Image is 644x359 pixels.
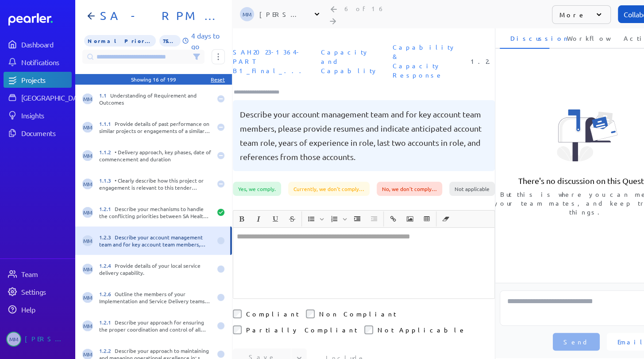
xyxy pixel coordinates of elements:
[378,325,466,334] label: Not Applicable
[319,309,396,318] label: Non Compliant
[99,205,115,212] span: 1.2.1
[99,262,115,269] span: 1.2.4
[21,111,71,120] div: Insights
[267,211,283,226] span: Underline
[21,75,71,84] div: Projects
[449,182,495,196] div: Not applicable
[96,9,218,23] h1: SA - RPM - Part B1
[4,284,72,300] a: Settings
[99,319,115,326] span: 1.2.1
[304,211,319,226] button: Insert Unordered List
[82,292,93,303] span: Michelle Manuel
[99,92,110,99] span: 1.1
[419,211,434,226] button: Insert table
[99,120,115,127] span: 1.1.1
[556,27,606,49] li: Workflow
[99,120,212,134] div: Provide details of past performance on similar projects or engagements of a similar size or compl...
[559,10,586,19] p: More
[284,211,300,226] span: Strike through
[211,76,225,83] div: Reset
[4,328,72,350] a: MM[PERSON_NAME]
[377,182,442,196] div: No, we don't comply…
[99,319,212,333] div: Describe your approach for ensuring the proper coordination and control of all changes/releases i...
[84,35,156,47] span: Priority
[386,211,401,226] button: Insert link
[402,211,417,226] button: Insert Image
[99,148,115,156] span: 1.1.2
[4,301,72,317] a: Help
[99,290,115,297] span: 1.2.6
[251,211,266,226] button: Italic
[82,235,93,246] span: Michelle Manuel
[419,211,435,226] span: Insert table
[82,94,93,104] span: Michelle Manuel
[21,40,71,49] div: Dashboard
[8,13,72,26] a: Dashboard
[240,7,254,21] span: Michelle Manuel
[159,35,181,47] span: 75% of Questions Completed
[553,333,600,351] button: Send
[82,264,93,274] span: Michelle Manuel
[21,93,87,102] div: [GEOGRAPHIC_DATA]
[327,211,342,226] button: Insert Ordered List
[99,262,212,276] div: Provide details of your local service delivery capability.
[4,54,72,70] a: Notifications
[99,148,212,163] div: • Delivery approach, key phases, date of commencement and duration
[317,44,382,79] span: Sheet: Capacity and Capablity
[4,107,72,123] a: Insights
[191,30,225,51] p: 4 days to go
[21,58,71,66] div: Notifications
[82,150,93,161] span: Michelle Manuel
[240,107,488,164] pre: Describe your account management team and for key account team members, please provide resumes an...
[82,179,93,189] span: Michelle Manuel
[366,211,382,226] span: Decrease Indent
[82,320,93,331] span: Michelle Manuel
[349,211,365,226] span: Increase Indent
[99,177,212,191] div: • Clearly describe how this project or engagement is relevant to this tender process
[21,305,71,314] div: Help
[402,211,418,226] span: Insert Image
[233,88,288,97] input: Type here to add tags
[21,129,71,137] div: Documents
[82,207,93,218] span: Michelle Manuel
[259,10,304,19] div: [PERSON_NAME]
[234,211,250,226] span: Bold
[229,44,310,79] span: Document: SAH2023-1364-PART B1_Final_Alcidion response.xlsx
[4,36,72,52] a: Dashboard
[6,332,21,347] span: Michelle Manuel
[467,53,503,70] span: Reference Number: 1.2.3
[288,182,370,196] div: Currently, we don't comply…
[326,211,348,226] span: Insert Ordered List
[246,325,357,334] label: Partially Compliant
[268,211,283,226] button: Underline
[4,72,72,88] a: Projects
[99,92,212,106] div: Understanding of Requirement and Outcomes
[4,266,72,282] a: Team
[21,287,71,296] div: Settings
[99,177,115,184] span: 1.1.3
[438,211,454,226] span: Clear Formatting
[389,39,460,83] span: Section: Capability & Capacity Response
[350,211,365,226] button: Increase Indent
[4,125,72,141] a: Documents
[82,122,93,133] span: Michelle Manuel
[131,76,176,83] div: Showing 16 of 199
[233,182,281,196] div: Yes, we comply.
[4,90,72,105] a: [GEOGRAPHIC_DATA]
[438,211,453,226] button: Clear Formatting
[99,347,115,354] span: 1.2.2
[246,309,299,318] label: Compliant
[251,211,266,226] span: Italic
[563,337,589,346] span: Send
[99,234,115,241] span: 1.2.3
[234,211,249,226] button: Bold
[385,211,401,226] span: Insert link
[99,205,212,219] div: Describe your mechanisms to handle the conflicting priorities between SA Health and those of othe...
[344,4,385,12] div: 6 of 16
[99,290,212,304] div: Outline the members of your Implementation and Service Delivery teams and include brief outlines ...
[25,332,69,347] div: [PERSON_NAME]
[500,27,549,49] li: Discussion
[99,234,212,248] div: Describe your account management team and for key account team members, please provide resumes an...
[21,269,71,278] div: Team
[285,211,300,226] button: Strike through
